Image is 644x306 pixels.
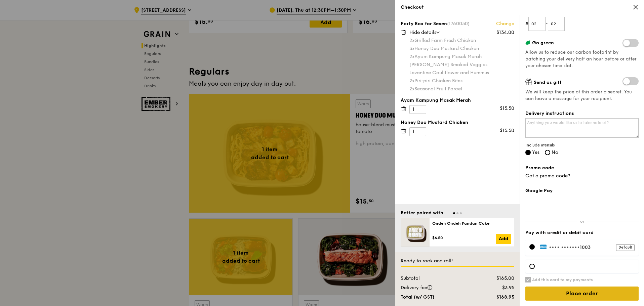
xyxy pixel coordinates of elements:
[409,61,514,68] div: [PERSON_NAME] Smoked Veggies
[528,17,546,31] input: Floor
[496,234,511,244] a: Add
[460,212,462,214] span: Go to slide 3
[409,86,514,92] div: Seasonal Fruit Parcel
[525,173,570,179] a: Got a promo code?
[525,50,637,69] span: Allow us to reduce our carbon footprint by batching your delivery half an hour before or after yo...
[456,212,458,214] span: Go to slide 2
[409,46,414,51] span: 3x
[409,78,414,84] span: 2x
[548,17,565,31] input: Unit
[549,245,577,250] span: •••• ••••••
[525,287,639,301] input: Place order
[532,277,593,282] h6: Add this card to my payments
[525,229,639,236] label: Pay with credit or debit card
[401,4,639,11] div: Checkout
[525,110,639,117] label: Delivery instructions
[478,294,518,301] div: $168.95
[545,150,550,155] input: No
[397,294,478,301] div: Total (w/ GST)
[540,264,635,269] iframe: Secure card payment input frame
[409,54,414,59] span: 2x
[409,70,514,76] div: Levantine Cauliflower and Hummus
[525,277,531,282] input: Add this card to my payments
[401,20,514,27] div: Party Box for Seven
[432,235,496,241] div: $6.50
[409,45,514,52] div: Honey Duo Mustard Chicken
[540,244,547,249] img: Payment by AMEX
[552,149,558,155] span: No
[500,127,514,134] div: $15.50
[409,53,514,60] div: Ayam Kampung Masak Merah
[478,285,518,291] div: $3.95
[525,187,639,194] label: Google Pay
[401,210,443,216] div: Better paired with
[401,258,514,264] div: Ready to rock and roll!
[397,285,478,291] div: Delivery fee
[496,20,514,27] a: Change
[500,105,514,112] div: $15.50
[525,142,639,148] span: Include utensils
[525,150,531,155] input: Yes
[616,244,635,251] div: Default
[532,149,539,155] span: Yes
[401,97,514,104] div: Ayam Kampung Masak Merah
[496,29,514,36] div: $134.00
[409,86,414,92] span: 2x
[525,89,639,102] span: We will keep the price of this order a secret. You can leave a message for your recipient.
[532,40,554,46] span: Go green
[397,275,478,282] div: Subtotal
[525,165,639,171] label: Promo code
[540,244,635,250] label: •1003
[401,119,514,126] div: Honey Duo Mustard Chicken
[478,275,518,282] div: $165.00
[409,37,514,44] div: Grilled Farm Fresh Chicken
[409,78,514,84] div: Piri‑piri Chicken Bites
[534,80,562,85] span: Send as gift
[432,221,511,226] div: Ondeh Ondeh Pandan Cake
[525,17,639,31] form: # -
[447,21,470,27] span: (1760050)
[525,198,639,213] iframe: Secure payment button frame
[453,212,455,214] span: Go to slide 1
[409,38,414,43] span: 2x
[409,30,436,35] span: Hide details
